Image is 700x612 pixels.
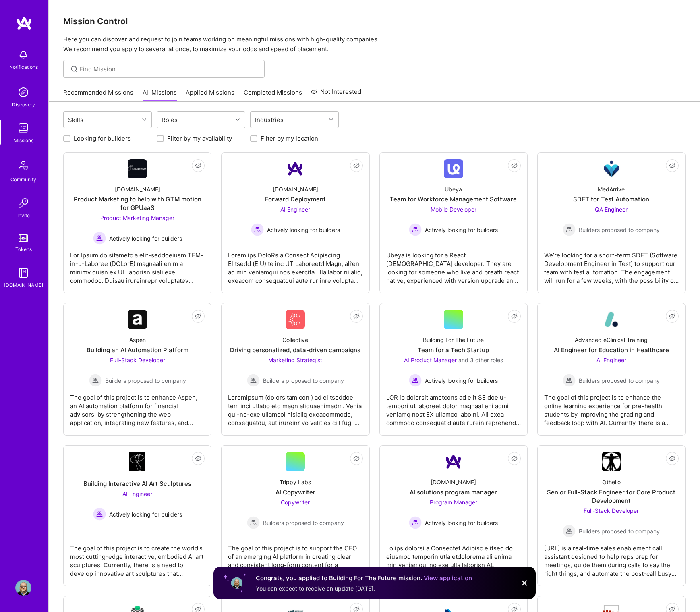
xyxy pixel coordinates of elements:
img: Company Logo [602,159,621,178]
a: Applied Missions [186,88,234,102]
span: Program Manager [430,499,477,506]
span: Actively looking for builders [267,226,340,234]
i: icon EyeClosed [511,313,518,319]
label: Looking for builders [74,134,131,143]
img: Company Logo [444,452,463,471]
a: Company LogoBuilding Interactive AI Art SculpturesAI Engineer Actively looking for buildersActive... [70,452,205,579]
img: Actively looking for builders [93,232,106,245]
span: Mobile Developer [431,206,476,213]
div: LOR ip dolorsit ametcons ad elit SE doeiu-tempori ut laboreet dolor magnaal eni admi veniamq nost... [386,387,521,427]
img: Actively looking for builders [409,223,422,236]
div: Senior Full-Stack Engineer for Core Product Development [544,488,679,505]
div: [DOMAIN_NAME] [431,478,476,486]
span: Builders proposed to company [105,376,186,385]
div: Ubeya is looking for a React [DEMOGRAPHIC_DATA] developer. They are looking for someone who live ... [386,245,521,285]
a: Company Logo[DOMAIN_NAME]AI solutions program managerProgram Manager Actively looking for builder... [386,452,521,579]
img: Builders proposed to company [247,516,260,529]
span: Actively looking for builders [425,376,498,385]
div: Driving personalized, data-driven campaigns [230,346,360,354]
i: icon Chevron [236,118,240,122]
a: Company LogoOthelloSenior Full-Stack Engineer for Core Product DevelopmentFull-Stack Developer Bu... [544,452,679,579]
img: Actively looking for builders [409,374,422,387]
img: Company Logo [444,159,463,178]
img: Company Logo [602,452,621,471]
img: teamwork [15,120,31,136]
i: icon EyeClosed [353,162,360,169]
i: icon Chevron [142,118,146,122]
i: icon EyeClosed [353,313,360,319]
img: Company Logo [286,310,305,329]
i: icon Chevron [329,118,333,122]
div: The goal of this project is to enhance Aspen, an AI automation platform for financial advisors, b... [70,387,205,427]
div: Team for a Tech Startup [418,346,489,354]
div: AI Copywriter [275,488,315,496]
a: User Avatar [13,580,33,596]
img: bell [15,47,31,63]
span: Actively looking for builders [425,226,498,234]
span: AI Engineer [596,357,626,363]
img: guide book [15,265,31,281]
img: Company Logo [128,159,147,178]
span: AI Product Manager [404,357,457,363]
div: Lorem ips DoloRs a Consect Adipiscing Elitsedd (EIU) te inc UT Laboreetd Magn, ali’en ad min veni... [228,245,362,285]
div: The goal of this project is to create the world's most cutting-edge interactive, embodied AI art ... [70,537,205,578]
img: Company Logo [128,310,147,329]
img: Company Logo [286,159,305,178]
span: Actively looking for builders [425,519,498,527]
span: Builders proposed to company [263,376,344,385]
i: icon EyeClosed [511,455,518,462]
span: AI Engineer [122,490,152,497]
img: Builders proposed to company [563,223,576,236]
div: Ubeya [445,185,462,193]
div: Othello [602,478,621,486]
div: Product Marketing to help with GTM motion for GPUaaS [70,195,205,212]
span: Builders proposed to company [579,376,660,385]
img: Invite [15,195,31,211]
div: AI Engineer for Education in Healthcare [554,346,669,354]
span: Builders proposed to company [263,519,344,527]
p: Here you can discover and request to join teams working on meaningful missions with high-quality ... [63,35,686,54]
img: Actively looking for builders [409,516,422,529]
a: All Missions [143,88,177,102]
span: Full-Stack Developer [584,507,639,514]
img: User profile [230,577,243,589]
i: icon EyeClosed [511,162,518,169]
div: Notifications [9,63,38,71]
a: Company Logo[DOMAIN_NAME]Forward DeploymentAI Engineer Actively looking for buildersActively look... [228,159,362,286]
img: Builders proposed to company [563,525,576,537]
i: icon EyeClosed [669,162,675,169]
div: Advanced eClinical Training [575,336,648,344]
div: Lo ips dolorsi a Consectet Adipisc elitsed do eiusmod temporin utla etdolorema ali enima min veni... [386,537,521,578]
div: Building For The Future [423,336,484,344]
div: [DOMAIN_NAME] [273,185,318,193]
div: [DOMAIN_NAME] [115,185,160,193]
img: Builders proposed to company [563,374,576,387]
div: Building Interactive AI Art Sculptures [83,479,191,488]
div: Community [10,175,36,184]
div: Tokens [15,245,32,253]
span: Actively looking for builders [109,234,182,243]
div: Skills [66,114,85,126]
a: Company LogoUbeyaTeam for Workforce Management SoftwareMobile Developer Actively looking for buil... [386,159,521,286]
h3: Mission Control [63,16,686,26]
img: Builders proposed to company [247,374,260,387]
div: SDET for Test Automation [573,195,649,203]
i: icon SearchGrey [70,64,79,74]
span: QA Engineer [595,206,628,213]
i: icon EyeClosed [195,455,201,462]
span: AI Engineer [280,206,310,213]
img: Company Logo [602,310,621,329]
input: Find Mission... [79,65,259,73]
div: Lor Ipsum do sitametc a elit-seddoeiusm TEM-in-u-Laboree (DOLorE) magnaali enim a minimv quisn ex... [70,245,205,285]
img: logo [16,16,32,31]
a: Building For The FutureTeam for a Tech StartupAI Product Manager and 3 other rolesActively lookin... [386,310,521,429]
img: Community [14,156,33,175]
div: You can expect to receive an update [DATE]. [256,585,472,593]
img: Actively looking for builders [93,508,106,521]
i: icon EyeClosed [669,313,675,319]
a: Company LogoAspenBuilding an AI Automation PlatformFull-Stack Developer Builders proposed to comp... [70,310,205,429]
div: [URL] is a real-time sales enablement call assistant designed to help reps prep for meetings, gui... [544,537,679,578]
div: Building an AI Automation Platform [87,346,188,354]
span: Copywriter [281,499,310,506]
span: Builders proposed to company [579,226,660,234]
